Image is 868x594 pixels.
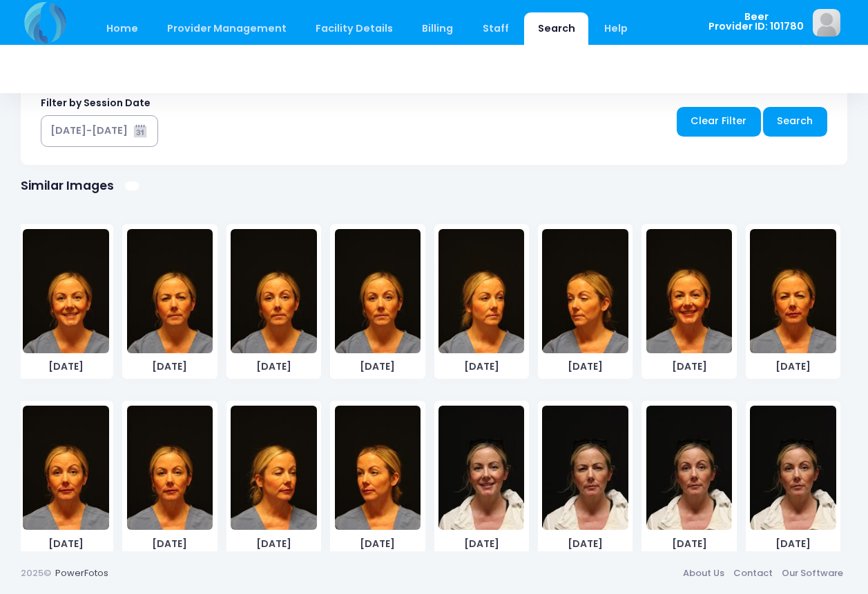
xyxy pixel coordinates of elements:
a: Help [591,12,642,45]
img: image [231,406,316,530]
img: image [231,229,316,353]
img: image [438,229,524,353]
span: [DATE] [231,537,316,551]
a: PowerFotos [55,566,108,580]
img: image [335,229,421,353]
a: Our Software [777,560,847,585]
span: [DATE] [127,359,213,374]
img: image [813,9,840,37]
a: Facility Details [302,12,407,45]
span: [DATE] [542,537,628,551]
span: [DATE] [750,537,836,551]
img: image [646,229,732,353]
span: [DATE] [646,359,732,374]
span: [DATE] [127,537,213,551]
a: Contact [729,560,777,585]
span: 2025© [21,566,51,580]
span: [DATE] [542,359,628,374]
span: [DATE] [646,537,732,551]
img: image [23,229,108,353]
img: image [750,406,836,530]
a: Search [763,107,827,137]
img: image [23,406,108,530]
a: Clear Filter [677,107,761,137]
img: image [127,406,213,530]
span: [DATE] [750,359,836,374]
img: image [438,406,524,530]
img: image [542,229,628,353]
span: Beer Provider ID: 101780 [708,12,804,32]
span: [DATE] [231,359,316,374]
img: image [750,229,836,353]
span: [DATE] [335,537,421,551]
span: [DATE] [438,537,524,551]
a: Home [93,12,151,45]
span: [DATE] [23,537,108,551]
span: [DATE] [23,359,108,374]
img: image [127,229,213,353]
a: About Us [678,560,729,585]
img: image [542,406,628,530]
a: Search [524,12,588,45]
img: image [335,406,421,530]
span: [DATE] [438,359,524,374]
label: Filter by Session Date [41,96,151,110]
div: [DATE]-[DATE] [50,123,128,138]
a: Billing [409,12,467,45]
a: Staff [469,12,522,45]
span: [DATE] [335,359,421,374]
img: image [646,406,732,530]
h1: Similar Images [21,179,114,193]
a: Provider Management [153,12,300,45]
